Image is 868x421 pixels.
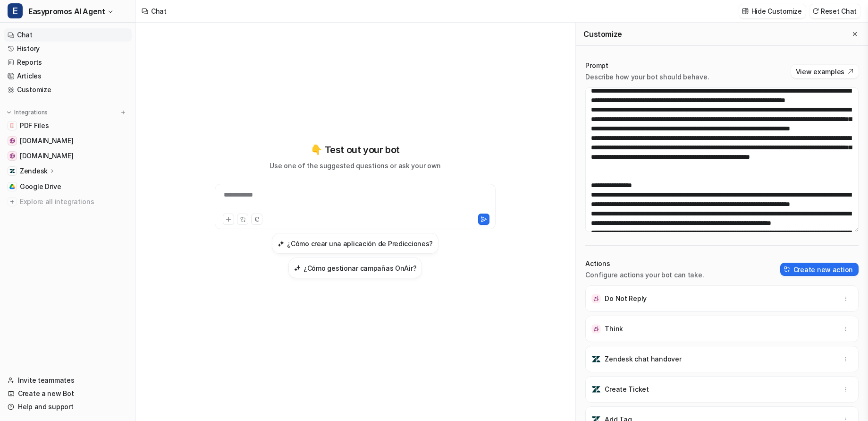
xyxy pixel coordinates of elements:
[4,42,132,55] a: History
[809,4,860,18] button: Reset Chat
[288,258,422,278] button: ¿Cómo gestionar campañas OnAir?¿Cómo gestionar campañas OnAir?
[4,134,132,147] a: easypromos-apiref.redoc.ly[DOMAIN_NAME]
[20,136,73,146] span: [DOMAIN_NAME]
[14,109,48,116] p: Integrations
[784,266,791,273] img: create-action-icon.svg
[4,69,132,83] a: Articles
[9,123,15,129] img: PDF Files
[151,6,167,16] div: Chat
[4,195,132,208] a: Explore all integrations
[20,121,49,130] span: PDF Files
[4,400,132,413] a: Help and support
[28,5,105,18] span: Easypromos AI Agent
[4,108,51,117] button: Integrations
[742,8,749,15] img: customize
[585,259,704,268] p: Actions
[270,161,441,171] p: Use one of the suggested questions or ask your own
[591,324,601,334] img: Think icon
[585,270,704,280] p: Configure actions your bot can take.
[605,324,623,334] p: Think
[20,182,61,191] span: Google Drive
[4,149,132,163] a: www.easypromosapp.com[DOMAIN_NAME]
[8,3,23,18] span: E
[9,138,15,144] img: easypromos-apiref.redoc.ly
[739,4,806,18] button: Hide Customize
[311,143,399,157] p: 👇 Test out your bot
[294,265,301,272] img: ¿Cómo gestionar campañas OnAir?
[4,374,132,387] a: Invite teammates
[4,119,132,132] a: PDF FilesPDF Files
[20,194,128,209] span: Explore all integrations
[6,109,12,116] img: expand menu
[605,354,681,364] p: Zendesk chat handover
[591,354,601,364] img: Zendesk chat handover icon
[585,61,709,70] p: Prompt
[120,109,126,116] img: menu_add.svg
[812,8,819,15] img: reset
[303,263,416,273] h3: ¿Cómo gestionar campañas OnAir?
[20,151,73,161] span: [DOMAIN_NAME]
[287,239,433,249] h3: ¿Cómo crear una aplicación de Predicciones?
[780,263,859,276] button: Create new action
[4,180,132,193] a: Google DriveGoogle Drive
[8,197,17,206] img: explore all integrations
[751,6,802,16] p: Hide Customize
[9,153,15,159] img: www.easypromosapp.com
[9,168,15,174] img: Zendesk
[583,29,622,39] h2: Customize
[278,240,284,247] img: ¿Cómo crear una aplicación de Predicciones?
[4,28,132,42] a: Chat
[4,56,132,69] a: Reports
[4,387,132,400] a: Create a new Bot
[9,184,15,189] img: Google Drive
[791,65,859,78] button: View examples
[591,294,601,303] img: Do Not Reply icon
[849,28,860,40] button: Close flyout
[605,294,647,303] p: Do Not Reply
[20,166,48,176] p: Zendesk
[272,233,438,254] button: ¿Cómo crear una aplicación de Predicciones?¿Cómo crear una aplicación de Predicciones?
[4,83,132,96] a: Customize
[605,385,649,394] p: Create Ticket
[591,385,601,394] img: Create Ticket icon
[585,72,709,82] p: Describe how your bot should behave.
